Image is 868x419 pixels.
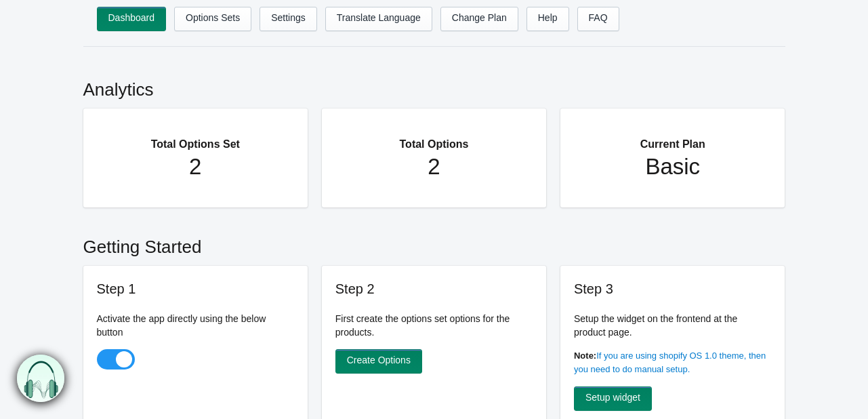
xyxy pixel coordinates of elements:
[335,279,533,298] h3: Step 2
[325,7,432,31] a: Translate Language
[97,279,295,298] h3: Step 1
[574,351,596,361] b: Note:
[574,312,772,339] p: Setup the widget on the frontend at the product page.
[97,7,167,31] a: Dashboard
[83,64,785,108] h2: Analytics
[335,349,422,374] a: Create Options
[574,351,766,374] a: If you are using shopify OS 1.0 theme, then you need to do manual setup.
[587,153,758,180] h1: Basic
[587,122,758,153] h2: Current Plan
[574,386,652,411] a: Setup widget
[174,7,251,31] a: Options Sets
[440,7,518,31] a: Change Plan
[577,7,619,31] a: FAQ
[260,7,317,31] a: Settings
[335,312,533,339] p: First create the options set options for the products.
[110,153,281,180] h1: 2
[526,7,569,31] a: Help
[574,279,772,298] h3: Step 3
[83,221,785,266] h2: Getting Started
[349,122,520,153] h2: Total Options
[110,122,281,153] h2: Total Options Set
[349,153,520,180] h1: 2
[16,355,63,403] img: bxm.png
[97,312,295,339] p: Activate the app directly using the below button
